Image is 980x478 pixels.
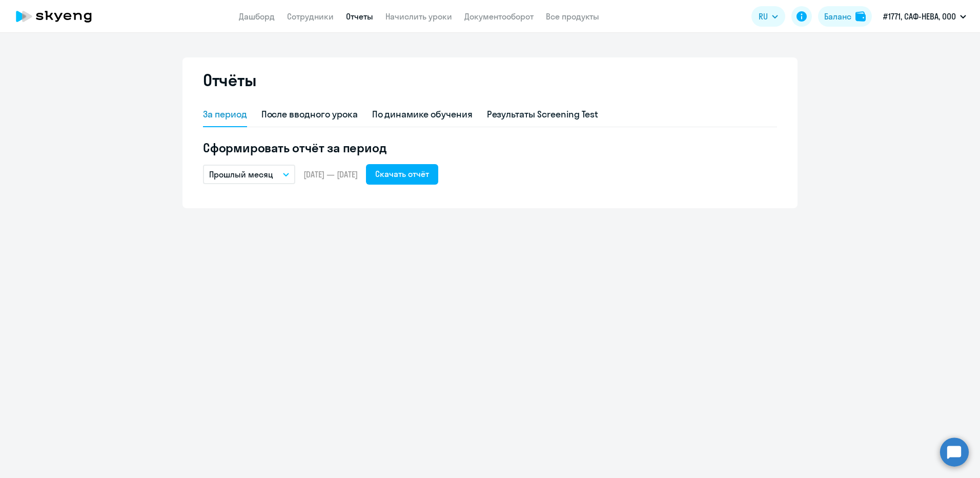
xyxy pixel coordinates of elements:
div: По динамике обучения [372,108,473,121]
div: Баланс [824,10,851,23]
a: Дашборд [239,11,275,22]
p: Прошлый месяц [209,168,273,181]
div: Скачать отчёт [375,168,429,180]
a: Все продукты [546,11,599,22]
a: Начислить уроки [385,11,452,22]
h2: Отчёты [203,70,256,90]
a: Отчеты [346,11,373,22]
h5: Сформировать отчёт за период [203,140,777,156]
button: Скачать отчёт [366,164,438,185]
img: balance [855,11,866,22]
div: После вводного урока [261,108,358,121]
span: [DATE] — [DATE] [303,169,358,180]
a: Сотрудники [287,11,334,22]
button: Прошлый месяц [203,165,295,184]
button: #1771, САФ-НЕВА, ООО [878,4,971,29]
div: За период [203,108,247,121]
p: #1771, САФ-НЕВА, ООО [883,10,956,23]
button: RU [751,6,785,27]
span: RU [759,10,768,23]
a: Документооборот [464,11,534,22]
div: Результаты Screening Test [487,108,599,121]
button: Балансbalance [818,6,872,27]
